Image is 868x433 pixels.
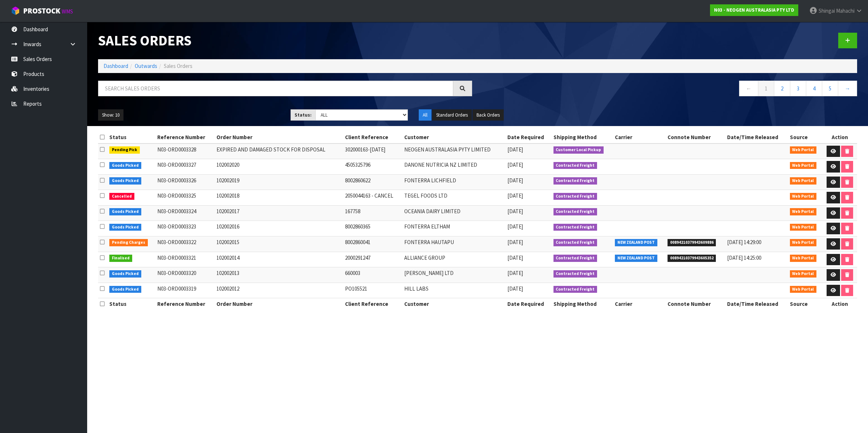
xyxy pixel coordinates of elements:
td: N03-ORD0003323 [155,221,214,236]
a: → [838,81,857,96]
span: Goods Picked [109,162,141,169]
td: N03-ORD0003328 [155,143,214,159]
th: Carrier [613,298,666,310]
th: Date/Time Released [725,131,788,143]
td: 2050044163 - CANCEL [343,190,402,206]
span: Pending Pick [109,146,140,154]
a: 4 [806,81,822,96]
td: N03-ORD0003320 [155,267,214,283]
input: Search sales orders [98,81,453,96]
span: Contracted Freight [553,239,597,246]
span: Sales Orders [164,62,192,69]
span: Contracted Freight [553,193,597,200]
span: 00894210379943609886 [668,239,716,246]
td: 102002018 [215,190,343,206]
span: 00894210379943605352 [668,255,716,262]
span: Goods Picked [109,270,141,278]
span: [DATE] 14:25:00 [727,254,761,261]
button: All [419,109,431,121]
td: 8002860622 [343,174,402,190]
a: 3 [790,81,806,96]
span: [DATE] [507,208,523,215]
span: Shingai [819,7,835,14]
span: [DATE] [507,223,523,230]
span: Customer Local Pickup [553,146,604,154]
th: Status [108,131,155,143]
th: Order Number [215,298,343,310]
th: Status [108,298,155,310]
td: ALLIANCE GROUP [402,252,505,267]
th: Shipping Method [552,131,613,143]
td: N03-ORD0003321 [155,252,214,267]
span: Web Portal [790,208,817,215]
td: DANONE NUTRICIA NZ LIMITED [402,159,505,175]
span: Web Portal [790,162,817,169]
span: Web Portal [790,255,817,262]
th: Order Number [215,131,343,143]
th: Source [788,298,823,310]
nav: Page navigation [483,81,857,98]
span: Goods Picked [109,177,141,185]
span: [DATE] [507,254,523,261]
strong: N03 - NEOGEN AUSTRALASIA PTY LTD [714,7,794,13]
span: Web Portal [790,224,817,231]
span: [DATE] [507,239,523,246]
span: [DATE] [507,146,523,153]
span: Goods Picked [109,208,141,215]
th: Connote Number [666,131,725,143]
td: 102002017 [215,205,343,221]
span: Mahachi [836,7,855,14]
td: N03-ORD0003322 [155,236,214,252]
th: Date Required [506,131,552,143]
td: OCEANIA DAIRY LIMITED [402,205,505,221]
img: cube-alt.png [11,6,20,15]
span: [DATE] [507,177,523,184]
span: [DATE] [507,270,523,276]
td: 102002015 [215,236,343,252]
td: 302000163-[DATE] [343,143,402,159]
strong: Status: [295,112,312,118]
a: 5 [822,81,838,96]
h1: Sales Orders [98,33,472,48]
td: N03-ORD0003326 [155,174,214,190]
td: 102002013 [215,267,343,283]
th: Client Reference [343,298,402,310]
span: Web Portal [790,146,817,154]
th: Connote Number [666,298,725,310]
span: Web Portal [790,286,817,293]
th: Reference Number [155,131,214,143]
th: Date/Time Released [725,298,788,310]
th: Action [823,131,857,143]
span: [DATE] 14:29:00 [727,239,761,246]
th: Source [788,131,823,143]
a: Outwards [135,62,157,69]
button: Back Orders [472,109,504,121]
button: Show: 10 [98,109,123,121]
td: 167758 [343,205,402,221]
td: 102002020 [215,159,343,175]
span: Contracted Freight [553,162,597,169]
span: Contracted Freight [553,177,597,185]
td: N03-ORD0003319 [155,283,214,298]
span: NEW ZEALAND POST [615,239,657,246]
small: WMS [62,8,73,15]
span: Web Portal [790,177,817,185]
td: [PERSON_NAME] LTD [402,267,505,283]
a: Dashboard [104,62,128,69]
td: 2000291247 [343,252,402,267]
th: Date Required [506,298,552,310]
a: ← [739,81,758,96]
td: 102002012 [215,283,343,298]
td: 102002014 [215,252,343,267]
span: Goods Picked [109,224,141,231]
button: Standard Orders [432,109,472,121]
span: ProStock [23,6,60,16]
th: Shipping Method [552,298,613,310]
td: FONTERRA ELTHAM [402,221,505,236]
span: Web Portal [790,193,817,200]
span: NEW ZEALAND POST [615,255,657,262]
span: Contracted Freight [553,286,597,293]
a: 1 [758,81,774,96]
td: FONTERRA LICHFIELD [402,174,505,190]
th: Customer [402,131,505,143]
